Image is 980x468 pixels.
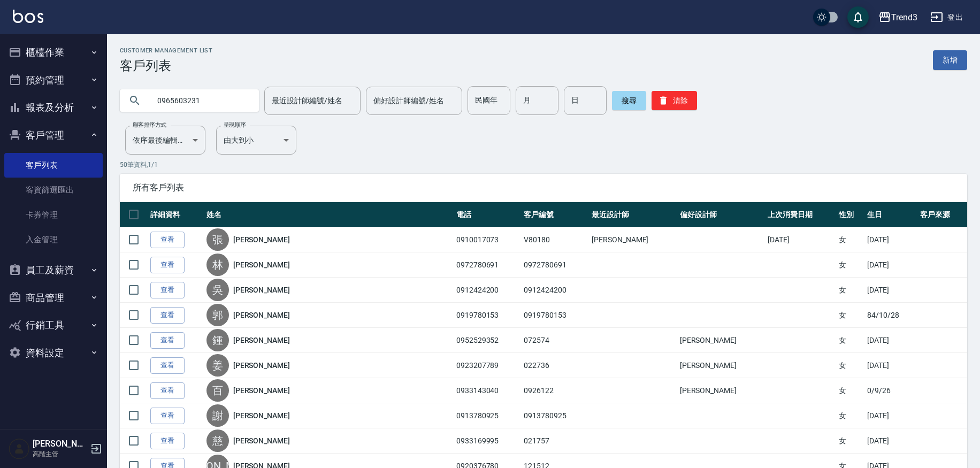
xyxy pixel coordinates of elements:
[133,121,166,129] label: 顧客排序方式
[454,278,522,303] td: 0912424200
[150,307,185,324] a: 查看
[206,279,229,301] div: 吳
[4,227,103,252] a: 入金管理
[233,435,290,446] a: [PERSON_NAME]
[677,378,765,403] td: [PERSON_NAME]
[864,252,917,278] td: [DATE]
[926,7,967,27] button: 登出
[521,278,589,303] td: 0912424200
[521,353,589,378] td: 022736
[206,254,229,276] div: 林
[454,378,522,403] td: 0933143040
[891,11,917,24] div: Trend3
[206,228,229,251] div: 張
[224,121,246,129] label: 呈現順序
[150,257,185,273] a: 查看
[4,256,103,284] button: 員工及薪資
[454,328,522,353] td: 0952529352
[765,202,836,227] th: 上次消費日期
[836,278,865,303] td: 女
[206,379,229,402] div: 百
[206,354,229,377] div: 姜
[677,202,765,227] th: 偏好設計師
[206,429,229,452] div: 慈
[521,428,589,454] td: 021757
[836,428,865,454] td: 女
[521,403,589,428] td: 0913780925
[589,202,677,227] th: 最近設計師
[4,339,103,367] button: 資料設定
[454,303,522,328] td: 0919780153
[125,126,205,155] div: 依序最後編輯時間
[864,378,917,403] td: 0/9/26
[864,227,917,252] td: [DATE]
[521,378,589,403] td: 0926122
[836,403,865,428] td: 女
[150,282,185,298] a: 查看
[836,303,865,328] td: 女
[917,202,967,227] th: 客戶來源
[521,328,589,353] td: 072574
[4,311,103,339] button: 行銷工具
[847,6,869,28] button: save
[9,438,30,459] img: Person
[454,353,522,378] td: 0923207789
[836,252,865,278] td: 女
[864,328,917,353] td: [DATE]
[120,47,212,54] h2: Customer Management List
[521,303,589,328] td: 0919780153
[864,353,917,378] td: [DATE]
[521,227,589,252] td: V80180
[150,86,250,115] input: 搜尋關鍵字
[4,121,103,149] button: 客戶管理
[233,259,290,270] a: [PERSON_NAME]
[233,234,290,245] a: [PERSON_NAME]
[148,202,204,227] th: 詳細資料
[864,428,917,454] td: [DATE]
[206,304,229,326] div: 郭
[216,126,296,155] div: 由大到小
[33,439,87,449] h5: [PERSON_NAME]
[4,66,103,94] button: 預約管理
[933,50,967,70] a: 新增
[521,252,589,278] td: 0972780691
[612,91,646,110] button: 搜尋
[204,202,454,227] th: 姓名
[33,449,87,459] p: 高階主管
[677,328,765,353] td: [PERSON_NAME]
[454,403,522,428] td: 0913780925
[233,410,290,421] a: [PERSON_NAME]
[521,202,589,227] th: 客戶編號
[120,160,967,170] p: 50 筆資料, 1 / 1
[4,284,103,312] button: 商品管理
[233,360,290,371] a: [PERSON_NAME]
[836,378,865,403] td: 女
[150,332,185,349] a: 查看
[836,328,865,353] td: 女
[589,227,677,252] td: [PERSON_NAME]
[765,227,836,252] td: [DATE]
[454,202,522,227] th: 電話
[4,153,103,178] a: 客戶列表
[233,335,290,346] a: [PERSON_NAME]
[652,91,697,110] button: 清除
[150,357,185,374] a: 查看
[454,428,522,454] td: 0933169995
[206,329,229,351] div: 鍾
[150,433,185,449] a: 查看
[864,278,917,303] td: [DATE]
[206,404,229,427] div: 謝
[120,58,212,73] h3: 客戶列表
[150,382,185,399] a: 查看
[864,403,917,428] td: [DATE]
[864,303,917,328] td: 84/10/28
[4,203,103,227] a: 卡券管理
[150,408,185,424] a: 查看
[233,385,290,396] a: [PERSON_NAME]
[874,6,922,28] button: Trend3
[836,202,865,227] th: 性別
[150,232,185,248] a: 查看
[454,252,522,278] td: 0972780691
[836,353,865,378] td: 女
[864,202,917,227] th: 生日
